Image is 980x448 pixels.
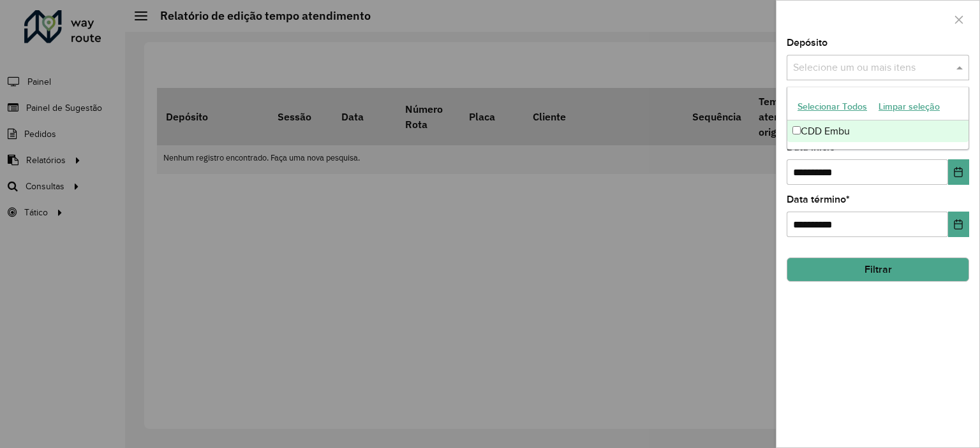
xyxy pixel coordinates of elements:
div: CDD Embu [787,120,969,142]
label: Data término [787,192,850,207]
button: Filtrar [787,257,969,282]
button: Choose Date [948,159,969,185]
button: Choose Date [948,212,969,237]
button: Selecionar Todos [792,97,873,117]
button: Limpar seleção [873,97,946,117]
ng-dropdown-panel: Options list [787,87,969,150]
label: Depósito [787,35,828,50]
